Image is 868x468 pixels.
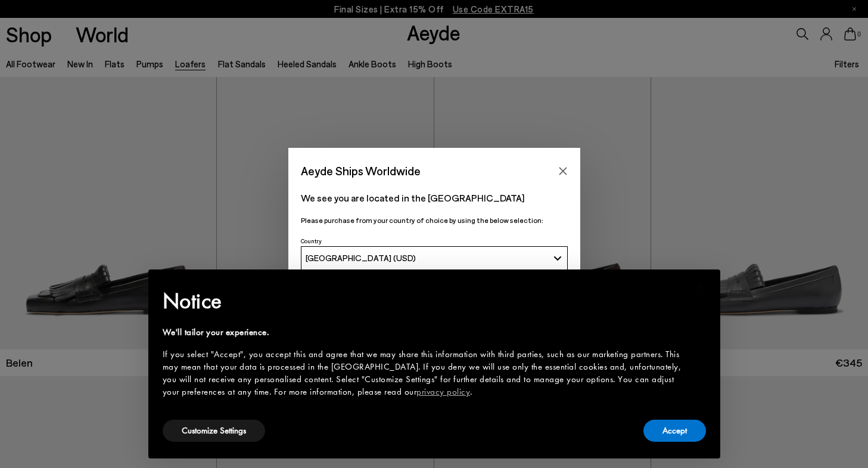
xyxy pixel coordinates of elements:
[697,278,705,296] span: ×
[554,162,572,180] button: Close
[306,253,416,263] span: [GEOGRAPHIC_DATA] (USD)
[163,286,687,317] h2: Notice
[163,326,687,339] div: We'll tailor your experience.
[163,420,265,442] button: Customize Settings
[301,160,421,181] span: Aeyde Ships Worldwide
[687,273,715,302] button: Close this notice
[643,420,706,442] button: Accept
[301,215,568,226] p: Please purchase from your country of choice by using the below selection:
[301,237,322,244] span: Country
[163,348,687,398] div: If you select "Accept", you accept this and agree that we may share this information with third p...
[416,386,470,398] a: privacy policy
[301,191,568,205] p: We see you are located in the [GEOGRAPHIC_DATA]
